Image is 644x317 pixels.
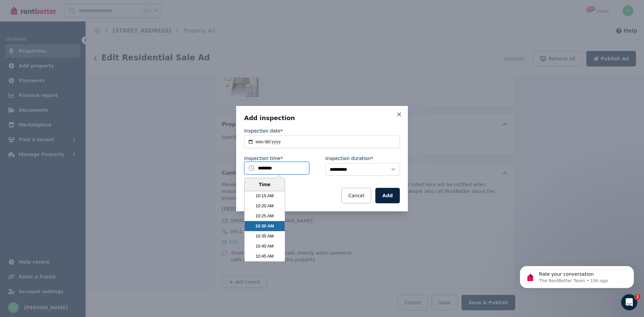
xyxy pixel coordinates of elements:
button: Add [375,188,400,203]
label: Inspection duration* [325,155,373,162]
div: Time [246,181,283,189]
button: Cancel [341,188,371,203]
iframe: Intercom live chat [621,294,637,310]
label: Inspection time* [244,155,283,162]
li: 10:45 AM [245,251,285,261]
li: 10:15 AM [245,191,285,201]
li: 10:20 AM [245,201,285,211]
span: 1 [635,294,640,300]
iframe: Intercom notifications message [510,252,644,299]
ul: Time [245,191,285,261]
label: Inspection date* [244,127,283,134]
li: 10:30 AM [245,221,285,231]
li: 10:35 AM [245,231,285,241]
li: 10:25 AM [245,211,285,221]
li: 10:40 AM [245,241,285,251]
h3: Add inspection [244,114,400,122]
